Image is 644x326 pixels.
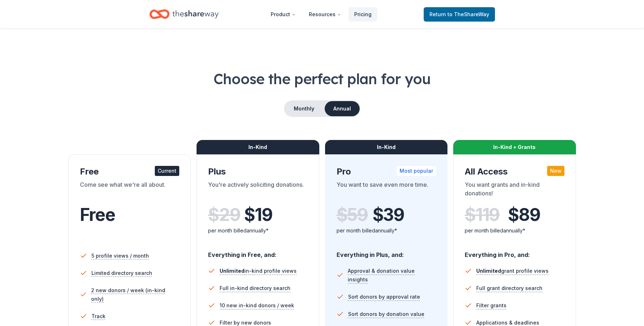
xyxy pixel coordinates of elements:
div: All Access [465,166,564,177]
a: Pricing [348,7,377,22]
div: Everything in Pro, and: [465,244,564,259]
div: New [547,166,564,176]
div: Current [155,166,179,176]
span: Track [91,312,105,321]
button: Resources [303,7,347,22]
span: Return [429,10,489,19]
span: Limited directory search [91,269,152,277]
button: Product [265,7,302,22]
div: Everything in Plus, and: [337,244,436,259]
div: In-Kind [197,140,319,154]
div: per month billed annually* [465,226,564,235]
a: Home [149,6,219,23]
button: Annual [325,101,360,116]
span: Full grant directory search [476,284,542,293]
span: Unlimited [476,268,501,274]
span: $ 19 [244,205,272,225]
div: Everything in Free, and: [208,244,308,259]
div: You're actively soliciting donations. [208,180,308,200]
div: Most popular [397,166,436,176]
span: Unlimited [220,268,244,274]
span: Sort donors by donation value [348,310,424,318]
button: Monthly [285,101,323,116]
div: Come see what we're all about. [80,180,180,200]
span: 10 new in-kind donors / week [220,301,294,310]
span: to TheShareWay [447,11,489,17]
span: Approval & donation value insights [348,267,436,284]
div: Plus [208,166,308,177]
div: per month billed annually* [337,226,436,235]
div: per month billed annually* [208,226,308,235]
span: Free [80,204,115,225]
span: $ 89 [508,205,540,225]
div: Free [80,166,180,177]
nav: Main [265,6,377,23]
span: Filter grants [476,301,506,310]
span: grant profile views [476,268,549,274]
span: $ 39 [373,205,404,225]
span: 2 new donors / week (in-kind only) [91,286,179,303]
span: Full in-kind directory search [220,284,291,293]
div: In-Kind + Grants [453,140,576,154]
span: 5 profile views / month [91,252,149,260]
span: Sort donors by approval rate [348,293,420,301]
div: You want grants and in-kind donations! [465,180,564,200]
div: You want to save even more time. [337,180,436,200]
a: Returnto TheShareWay [424,7,495,22]
div: In-Kind [325,140,448,154]
span: in-kind profile views [220,268,297,274]
h1: Choose the perfect plan for you [29,69,615,89]
div: Pro [337,166,436,177]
